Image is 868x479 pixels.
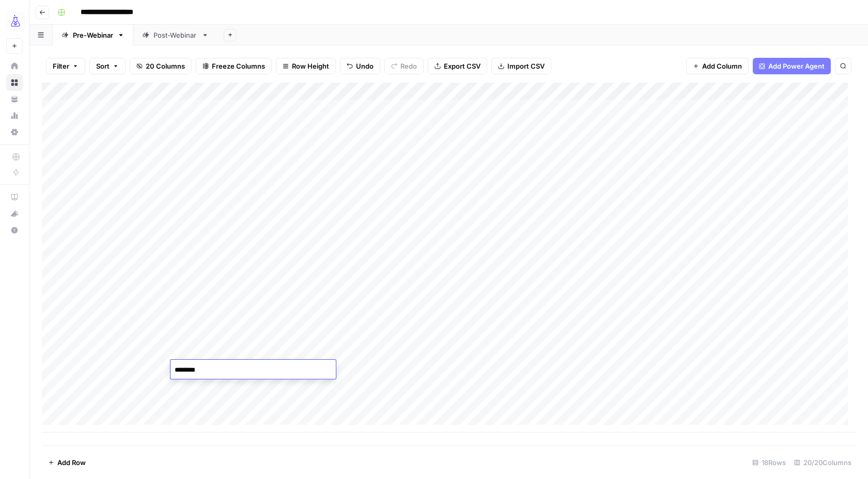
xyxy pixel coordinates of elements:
[444,61,481,71] span: Export CSV
[53,25,133,45] a: Pre-Webinar
[6,8,23,34] button: Workspace: AirOps Growth
[6,189,23,205] a: AirOps Academy
[212,61,265,71] span: Freeze Columns
[356,61,374,71] span: Undo
[790,454,856,471] div: 20/20 Columns
[57,457,86,468] span: Add Row
[6,12,25,30] img: AirOps Growth Logo
[96,61,110,71] span: Sort
[6,205,23,222] button: What's new?
[89,58,126,74] button: Sort
[340,58,380,74] button: Undo
[73,30,113,40] div: Pre-Webinar
[6,58,23,74] a: Home
[42,454,92,471] button: Add Row
[146,61,185,71] span: 20 Columns
[6,222,23,238] button: Help + Support
[6,91,23,107] a: Your Data
[130,58,192,74] button: 20 Columns
[491,58,551,74] button: Import CSV
[702,61,742,71] span: Add Column
[6,107,23,124] a: Usage
[686,58,749,74] button: Add Column
[428,58,487,74] button: Export CSV
[6,124,23,140] a: Settings
[6,74,23,91] a: Browse
[753,58,831,74] button: Add Power Agent
[153,30,197,40] div: Post-Webinar
[768,61,825,71] span: Add Power Agent
[507,61,545,71] span: Import CSV
[196,58,272,74] button: Freeze Columns
[46,58,85,74] button: Filter
[748,454,790,471] div: 18 Rows
[53,61,69,71] span: Filter
[276,58,336,74] button: Row Height
[292,61,329,71] span: Row Height
[384,58,424,74] button: Redo
[400,61,417,71] span: Redo
[7,206,22,221] div: What's new?
[133,25,218,45] a: Post-Webinar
